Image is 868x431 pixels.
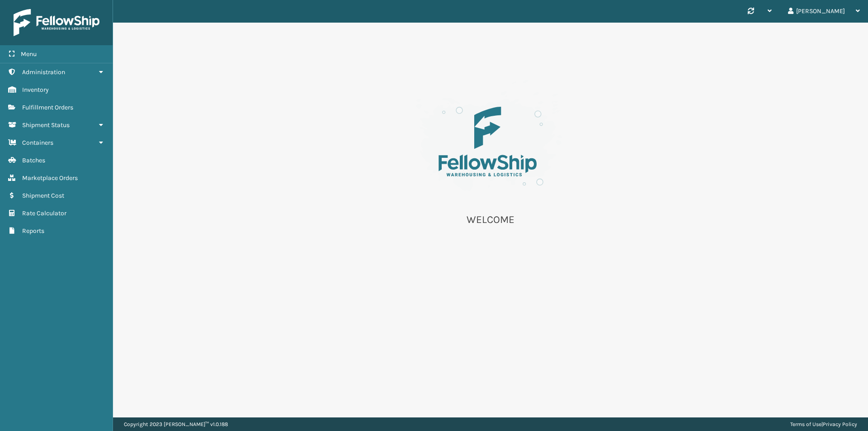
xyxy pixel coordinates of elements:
span: Fulfillment Orders [22,104,73,111]
span: Inventory [22,86,49,94]
span: Rate Calculator [22,209,66,217]
p: WELCOME [400,213,581,227]
span: Marketplace Orders [22,174,78,182]
span: Batches [22,156,45,164]
span: Menu [21,50,37,58]
span: Shipment Status [22,121,70,129]
a: Privacy Policy [823,421,857,427]
span: Containers [22,139,53,147]
p: Copyright 2023 [PERSON_NAME]™ v 1.0.188 [124,417,228,431]
span: Shipment Cost [22,192,64,199]
img: logo [14,9,99,36]
span: Administration [22,68,65,76]
img: es-welcome.8eb42ee4.svg [400,77,581,202]
span: Reports [22,227,44,235]
div: | [790,417,857,431]
a: Terms of Use [790,421,821,427]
